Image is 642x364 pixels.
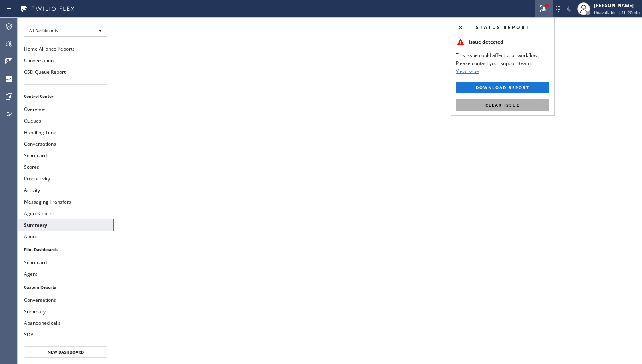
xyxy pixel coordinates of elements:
iframe: dashboard_9f6bb337dffe [114,18,642,364]
button: SDB [18,329,114,340]
button: Mute [564,3,575,14]
li: Custom Reports [18,282,114,292]
button: Conversation [18,55,114,66]
button: New Dashboard [24,346,107,358]
button: Messaging Transfers [18,196,114,208]
button: Scorecard [18,150,114,161]
button: Home Alliance Reports [18,43,114,55]
button: Productivity [18,173,114,184]
button: Summary [18,306,114,317]
button: Overview [18,103,114,115]
button: Agent Copilot [18,208,114,219]
button: CSD Queue Report [18,66,114,78]
button: Activity [18,184,114,196]
button: About [18,231,114,242]
li: Pilot Dashboards [18,244,114,255]
span: Unavailable | 1h 20min [594,10,640,15]
button: Abandoned calls [18,317,114,329]
button: Queues [18,115,114,127]
button: Scorecard [18,257,114,268]
button: Scores [18,161,114,173]
button: Summary [18,219,114,231]
button: Agent [18,268,114,280]
li: Control Center [18,91,114,101]
button: Conversations [18,138,114,150]
div: All Dashboards [24,24,107,37]
button: Handling Time [18,127,114,138]
button: Conversations [18,294,114,306]
div: [PERSON_NAME] [594,2,640,9]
